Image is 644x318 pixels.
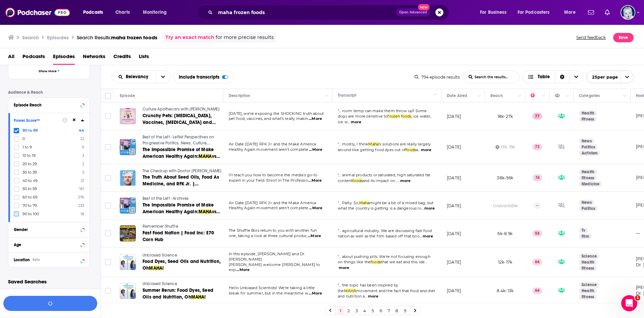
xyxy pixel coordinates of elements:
[338,228,432,239] span: "
[229,252,305,262] span: In this episode, [PERSON_NAME] and Dr. [PERSON_NAME]
[78,7,112,18] button: open menu
[22,212,39,216] span: 90 to 100
[339,265,349,271] button: more
[229,92,250,100] div: Description
[351,119,361,125] button: more
[309,291,322,296] span: ...More
[309,206,322,211] span: ...More
[79,128,84,133] span: 44
[579,228,588,233] a: Tv
[143,202,222,215] a: The Impossible Promise of Make American Healthy Again:MAHAvs MAGA
[579,260,597,265] a: Health
[447,231,461,236] p: [DATE]
[522,71,584,83] button: Choose View
[635,295,640,301] span: 1
[345,307,352,315] a: 2
[497,114,513,119] span: 18k-27k
[22,203,37,208] span: 70 to 79
[555,92,564,100] div: Has Guests
[533,174,542,181] p: 74
[79,186,84,191] span: 161
[14,258,30,262] span: Location
[5,6,70,19] a: Podchaser - Follow, Share and Rate Podcasts
[579,150,600,156] a: Activism
[621,295,637,311] iframe: Intercom live chat
[338,283,435,299] a: "... the topic has been inspired by theMAHAmovement and the fact that food and diet and nutrition a
[143,224,178,229] span: Remember Shuffle
[143,146,222,160] a: The Impossible Promise of Make American Healthy Again:MAHAvs MAGA
[143,107,219,111] span: Culture Apothecary with [PERSON_NAME]
[14,255,84,264] button: LocationBeta
[156,71,170,83] button: open menu
[8,278,90,285] p: Saved Searches
[143,196,189,201] span: Best of the Left - Archives
[475,92,483,100] button: Column Actions
[579,294,597,300] a: Fitness
[138,7,175,18] button: open menu
[338,142,431,152] span: "
[498,260,512,265] span: 12k-17k
[579,144,598,150] a: Politics
[532,259,542,265] p: 66
[22,51,45,65] span: Podcasts
[338,91,357,99] div: Transcript
[368,293,378,299] button: more
[423,233,433,239] button: more
[531,92,540,100] div: Power Score
[53,51,75,65] span: Episodes
[621,5,635,20] img: User Profile
[82,162,84,166] span: 2
[229,233,307,238] span: one, taking a look at three cultural produc
[579,288,597,293] a: Health
[139,51,149,65] span: Lists
[81,178,84,183] span: 21
[621,92,629,100] button: Column Actions
[432,91,440,99] button: Column Actions
[47,34,69,41] h3: Episodes
[14,242,78,247] div: Age
[204,294,206,300] span: !
[8,64,90,79] button: Show More
[338,142,431,152] span: 's solutions are really largely around like getting food dyes out of
[399,11,427,14] span: Open Advanced
[143,253,177,258] span: Unbiased Science
[80,212,84,216] span: 18
[338,200,433,211] a: "... Party. So,Mahamight be a bit of a mixed bag, but what the country is getting is a dangerous lo
[216,34,274,41] span: for more precise results
[215,7,396,18] input: Search podcasts, credits, & more...
[480,8,506,17] span: For Business
[338,228,432,239] span: ... agricultural industry. We are discussing fast food nation as well as the film based off that boo
[338,173,430,183] span: "
[497,231,513,236] span: 6k-8.9k
[143,168,222,174] a: The Checkup with Doctor [PERSON_NAME]
[323,92,331,100] button: Column Actions
[143,287,213,300] span: Summer Rerun: Food Dyes, Seed Oils and Nutrition, Oh
[143,147,214,159] span: The Impossible Promise of Make American Healthy Again:
[77,34,157,41] a: Search Results:maha frozen foods
[162,265,164,271] span: !
[111,34,157,41] span: maha frozen foods
[338,89,357,99] div: Transcript
[579,254,599,259] a: Science
[143,202,214,215] span: The Impossible Promise of Make American Healthy Again:
[415,75,460,80] div: 794 episode results
[418,4,430,10] span: New
[143,169,221,173] span: The Checkup with Doctor [PERSON_NAME]
[203,5,455,20] div: Search podcasts, credits, & more...
[112,71,170,83] h2: Choose List sort
[113,51,131,65] a: Credits
[143,113,216,139] span: Crunchy Pets: [MEDICAL_DATA], Vaccines, [MEDICAL_DATA] and MORE | Holistic Vet [PERSON_NAME]
[14,118,58,123] div: Power Score™
[143,196,222,202] a: Best of the Left - Archives
[82,153,84,158] span: 3
[579,92,600,100] div: Categories
[585,7,597,18] a: Show notifications dropdown
[33,258,40,262] div: Beta
[143,259,221,271] span: Food Dyes, Seed Oils and Nutrition, Oh
[338,254,430,265] span: "
[579,234,592,239] a: Film
[385,307,392,315] a: 7
[22,170,37,175] span: 30 to 39
[14,100,84,109] button: Episode Reach
[516,92,524,100] button: Column Actions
